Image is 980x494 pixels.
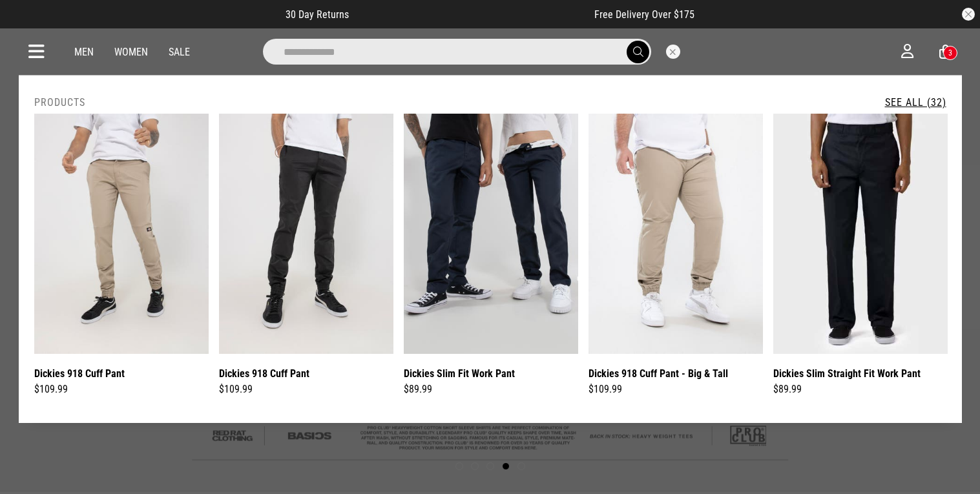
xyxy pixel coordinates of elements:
[666,45,680,59] button: Close search
[219,365,309,382] a: Dickies 918 Cuff Pant
[773,382,948,397] div: $89.99
[594,8,694,21] span: Free Delivery Over $175
[375,8,568,21] iframe: Customer reviews powered by Trustpilot
[219,114,393,354] img: Dickies 918 Cuff Pant in Black
[773,114,948,354] img: Dickies Slim Straight Fit Work Pant in Black
[948,48,952,57] div: 3
[773,365,921,382] a: Dickies Slim Straight Fit Work Pant
[589,114,763,354] img: Dickies 918 Cuff Pant - Big & Tall in Beige
[404,365,515,382] a: Dickies Slim Fit Work Pant
[10,5,49,44] button: Open LiveChat chat widget
[34,382,209,397] div: $109.99
[34,96,85,108] h2: Products
[404,114,578,354] img: Dickies Slim Fit Work Pant in Blue
[169,46,190,58] a: Sale
[34,365,125,382] a: Dickies 918 Cuff Pant
[74,46,94,58] a: Men
[34,114,209,354] img: Dickies 918 Cuff Pant in Beige
[219,382,393,397] div: $109.99
[939,45,952,59] a: 3
[114,46,148,58] a: Women
[404,382,578,397] div: $89.99
[589,365,728,382] a: Dickies 918 Cuff Pant - Big & Tall
[885,96,946,108] a: See All (32)
[589,382,763,397] div: $109.99
[286,8,349,21] span: 30 Day Returns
